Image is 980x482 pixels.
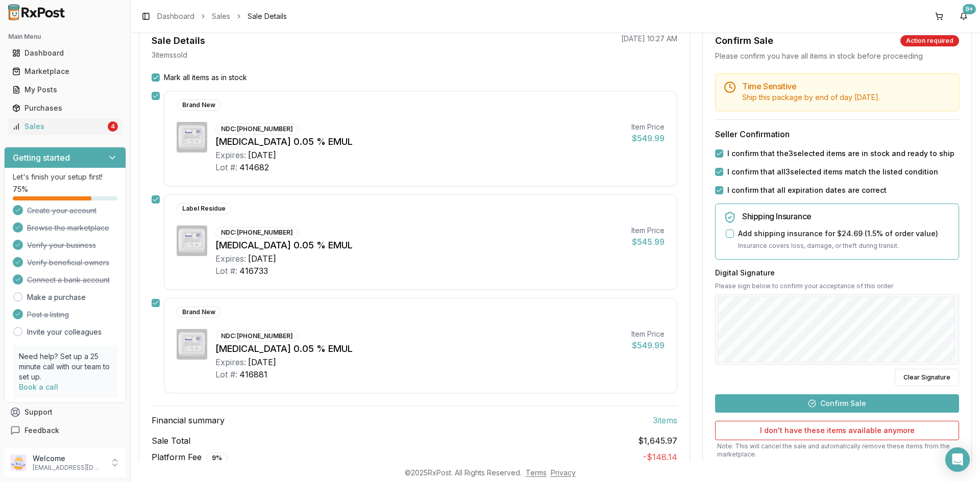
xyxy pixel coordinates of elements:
h5: Time Sensitive [742,82,950,90]
button: Marketplace [4,63,126,80]
a: Dashboard [157,11,194,21]
div: Please confirm you have all items in stock before proceeding [715,51,959,61]
p: Need help? Set up a 25 minute call with our team to set up. [19,351,111,382]
h2: Main Menu [8,33,122,41]
a: Purchases [8,99,122,117]
p: Insurance covers loss, damage, or theft during transit. [738,241,950,251]
div: Expires: [215,252,246,265]
h3: Digital Signature [715,268,959,278]
p: Let's finish your setup first! [13,172,117,182]
div: Brand New [177,307,221,318]
div: [MEDICAL_DATA] 0.05 % EMUL [215,135,623,149]
div: 416881 [239,368,267,380]
div: 9 % [206,452,228,464]
label: Add shipping insurance for $24.69 ( 1.5 % of order value) [738,229,938,239]
div: $549.99 [631,339,665,351]
span: 75 % [13,184,28,194]
div: Open Intercom Messenger [945,447,970,472]
div: Expires: [215,149,246,161]
span: Create your account [27,206,96,216]
a: Sales4 [8,117,122,136]
span: Sale Total [152,435,190,447]
div: 414682 [239,161,269,173]
div: Lot #: [215,368,237,380]
span: $1,645.97 [638,435,677,447]
img: Restasis 0.05 % EMUL [177,122,207,153]
div: Sales [12,121,106,132]
div: Item Price [631,225,665,236]
div: Dashboard [12,48,118,58]
div: 416733 [239,265,268,277]
img: User avatar [10,454,27,471]
div: [DATE] [248,149,276,161]
div: NDC: [PHONE_NUMBER] [215,227,299,238]
div: $545.99 [631,236,665,248]
nav: breadcrumb [157,11,287,21]
h3: Getting started [13,151,70,164]
span: Feedback [24,425,59,436]
div: $549.99 [631,132,665,144]
button: My Posts [4,82,126,98]
img: RxPost Logo [4,4,69,20]
span: Sale Details [248,11,287,21]
div: Sale Details [152,34,205,48]
div: 4 [108,121,118,132]
div: My Posts [12,85,118,95]
div: Confirm Sale [715,34,773,48]
span: Browse the marketplace [27,223,109,233]
img: Restasis 0.05 % EMUL [177,225,207,256]
p: [EMAIL_ADDRESS][DOMAIN_NAME] [33,464,104,472]
div: Label Residue [177,203,231,214]
p: [DATE] 10:27 AM [621,34,677,44]
div: Brand New [177,99,221,111]
a: Privacy [551,468,576,477]
button: Sales4 [4,118,126,135]
button: Feedback [4,421,126,440]
a: Marketplace [8,62,122,81]
label: I confirm that the 3 selected items are in stock and ready to ship [727,148,954,159]
span: Financial summary [152,414,225,426]
a: My Posts [8,81,122,99]
div: [MEDICAL_DATA] 0.05 % EMUL [215,342,623,356]
span: Platform Fee [152,451,228,464]
div: Purchases [12,103,118,113]
button: Dashboard [4,45,126,61]
div: 9+ [963,4,976,14]
div: [DATE] [248,356,276,368]
span: 3 item s [653,414,677,426]
div: NDC: [PHONE_NUMBER] [215,331,299,342]
h5: Shipping Insurance [742,212,950,220]
label: Mark all items as in stock [164,72,247,83]
a: Book a call [19,383,58,391]
p: Please sign below to confirm your acceptance of this order [715,282,959,290]
button: 9+ [955,8,972,24]
span: Verify your business [27,240,96,250]
h3: Seller Confirmation [715,128,959,140]
div: [DATE] [248,252,276,265]
button: Clear Signature [895,369,959,386]
div: Lot #: [215,265,237,277]
span: Post a listing [27,310,69,320]
button: Confirm Sale [715,394,959,413]
div: [MEDICAL_DATA] 0.05 % EMUL [215,238,623,252]
a: Terms [526,468,547,477]
div: Marketplace [12,66,118,77]
div: Action required [900,35,959,46]
div: NDC: [PHONE_NUMBER] [215,123,299,135]
p: 3 item s sold [152,50,187,60]
button: I don't have these items available anymore [715,421,959,440]
button: Purchases [4,100,126,116]
a: Invite your colleagues [27,327,102,337]
a: Dashboard [8,44,122,62]
p: Welcome [33,453,104,464]
p: Note: This will cancel the sale and automatically remove these items from the marketplace. [715,442,959,459]
span: Connect a bank account [27,275,110,285]
span: Verify beneficial owners [27,258,109,268]
div: Item Price [631,122,665,132]
img: Restasis 0.05 % EMUL [177,329,207,360]
span: Ship this package by end of day [DATE] . [742,93,880,102]
div: Expires: [215,356,246,368]
a: Sales [212,11,230,21]
a: Make a purchase [27,292,86,302]
div: Lot #: [215,161,237,173]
